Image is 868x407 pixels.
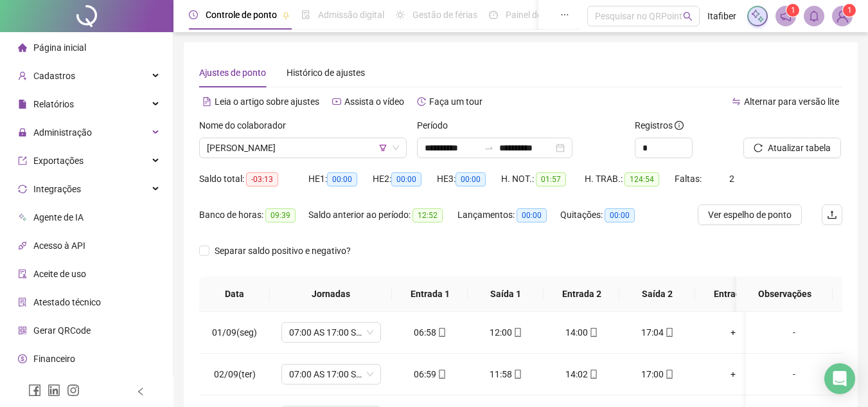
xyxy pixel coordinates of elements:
[18,326,27,335] span: qrcode
[585,172,675,186] div: H. TRAB.:
[560,208,650,222] div: Quitações:
[588,328,598,337] span: mobile
[18,100,27,109] span: file
[635,118,684,132] span: Registros
[48,384,60,397] span: linkedin
[624,172,659,186] span: 124:54
[33,156,84,166] span: Exportações
[560,10,569,19] span: ellipsis
[768,141,831,155] span: Atualizar tabela
[501,172,585,186] div: H. NOT.:
[402,325,457,339] div: 06:58
[28,384,41,397] span: facebook
[791,6,795,15] span: 1
[664,328,674,337] span: mobile
[847,6,852,15] span: 1
[705,325,761,339] div: +
[214,369,256,379] span: 02/09(ter)
[664,370,674,379] span: mobile
[554,367,609,381] div: 14:02
[282,12,290,19] span: pushpin
[780,10,792,22] span: notification
[18,241,27,250] span: api
[619,276,695,312] th: Saída 2
[265,208,296,222] span: 09:39
[33,71,75,81] span: Cadastros
[33,99,74,109] span: Relatórios
[301,10,310,19] span: file-done
[206,10,277,20] span: Controle de ponto
[827,210,837,220] span: upload
[209,244,356,258] span: Separar saldo positivo e negativo?
[212,327,257,338] span: 01/09(seg)
[308,208,457,222] div: Saldo anterior ao período:
[436,328,447,337] span: mobile
[318,10,384,20] span: Admissão digital
[18,128,27,137] span: lock
[207,138,399,158] span: SAMUEL ANTONIO DA SILVA
[246,172,278,186] span: -03:13
[18,185,27,194] span: sync
[756,325,832,339] div: -
[67,384,80,397] span: instagram
[136,387,145,396] span: left
[675,174,704,184] span: Faltas:
[786,4,799,17] sup: 1
[707,9,736,23] span: Itafiber
[478,325,533,339] div: 12:00
[332,97,341,106] span: youtube
[750,9,765,23] img: sparkle-icon.fc2bf0ac1784a2077858766a79e2daf3.svg
[824,363,855,394] div: Open Intercom Messenger
[756,367,832,381] div: -
[683,12,693,21] span: search
[287,68,365,78] span: Histórico de ajustes
[327,172,357,186] span: 00:00
[429,96,483,107] span: Faça um tour
[554,325,609,339] div: 14:00
[199,68,266,78] span: Ajustes de ponto
[308,172,373,186] div: HE 1:
[456,172,486,186] span: 00:00
[33,212,84,222] span: Agente de IA
[843,4,856,17] sup: Atualize o seu contato no menu Meus Dados
[484,143,494,153] span: swap-right
[402,367,457,381] div: 06:59
[588,370,598,379] span: mobile
[478,367,533,381] div: 11:58
[33,354,75,364] span: Financeiro
[489,10,498,19] span: dashboard
[833,6,852,26] img: 11104
[605,208,635,222] span: 00:00
[512,370,522,379] span: mobile
[736,276,833,312] th: Observações
[344,96,404,107] span: Assista o vídeo
[189,10,198,19] span: clock-circle
[289,323,373,342] span: 07:00 AS 17:00 SEG. A SEXT
[468,276,544,312] th: Saída 1
[33,297,101,307] span: Atestado técnico
[18,354,27,363] span: dollar
[743,138,841,158] button: Atualizar tabela
[484,143,494,153] span: to
[199,118,294,132] label: Nome do colaborador
[517,208,547,222] span: 00:00
[412,208,443,222] span: 12:52
[18,269,27,278] span: audit
[417,118,456,132] label: Período
[33,240,85,251] span: Acesso à API
[747,287,822,301] span: Observações
[215,96,319,107] span: Leia o artigo sobre ajustes
[33,42,86,53] span: Página inicial
[33,184,81,194] span: Integrações
[512,328,522,337] span: mobile
[695,276,771,312] th: Entrada 3
[392,276,468,312] th: Entrada 1
[270,276,392,312] th: Jornadas
[18,298,27,307] span: solution
[436,370,447,379] span: mobile
[675,121,684,130] span: info-circle
[729,174,734,184] span: 2
[754,143,763,152] span: reload
[289,365,373,384] span: 07:00 AS 17:00 SEG. A SEXT
[630,367,685,381] div: 17:00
